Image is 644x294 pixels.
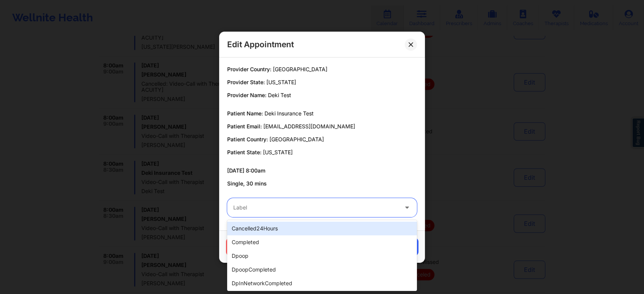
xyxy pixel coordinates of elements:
[263,123,355,129] span: [EMAIL_ADDRESS][DOMAIN_NAME]
[227,91,417,99] p: Provider Name:
[227,110,417,117] p: Patient Name:
[227,149,417,156] p: Patient State:
[227,66,417,73] p: Provider Country:
[227,78,417,86] p: Provider State:
[227,249,417,263] div: dpoop
[227,276,417,290] div: dpInNetworkCompleted
[227,222,417,235] div: cancelled24Hours
[227,167,417,174] p: [DATE] 8:00am
[227,123,417,130] p: Patient Email:
[227,180,417,187] p: Single, 30 mins
[269,136,324,142] span: [GEOGRAPHIC_DATA]
[263,149,293,155] span: [US_STATE]
[264,110,314,117] span: Deki Insurance Test
[266,79,296,85] span: [US_STATE]
[268,92,291,98] span: Deki Test
[273,66,327,72] span: [GEOGRAPHIC_DATA]
[226,238,305,256] button: Cancel Appointment
[227,39,294,50] h2: Edit Appointment
[227,136,417,143] p: Patient Country:
[227,235,417,249] div: completed
[227,263,417,276] div: dpoopCompleted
